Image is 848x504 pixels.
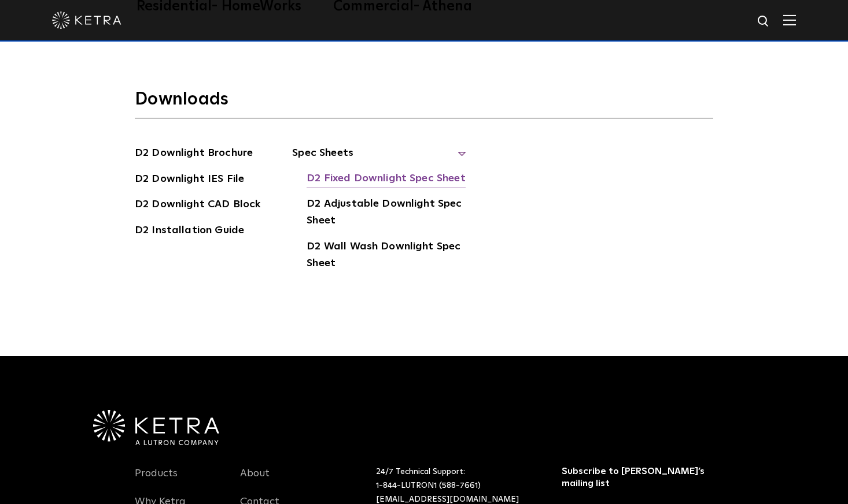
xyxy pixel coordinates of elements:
[783,14,796,25] img: Hamburger%20Nav.svg
[240,467,270,494] a: About
[307,196,466,231] a: D2 Adjustable Downlight Spec Sheet
[52,12,121,29] img: ketra-logo-2019-white
[292,145,466,170] span: Spec Sheets
[562,465,710,490] h3: Subscribe to [PERSON_NAME]’s mailing list
[93,410,219,446] img: Ketra-aLutronCo_White_RGB
[376,481,481,490] a: 1-844-LUTRON1 (588-7661)
[307,238,466,274] a: D2 Wall Wash Downlight Spec Sheet
[135,222,244,241] a: D2 Installation Guide
[135,196,260,215] a: D2 Downlight CAD Block
[135,145,253,163] a: D2 Downlight Brochure
[135,171,244,189] a: D2 Downlight IES File
[307,170,465,189] a: D2 Fixed Downlight Spec Sheet
[757,14,771,29] img: search icon
[376,495,519,503] a: [EMAIL_ADDRESS][DOMAIN_NAME]
[135,88,713,118] h3: Downloads
[135,467,178,494] a: Products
